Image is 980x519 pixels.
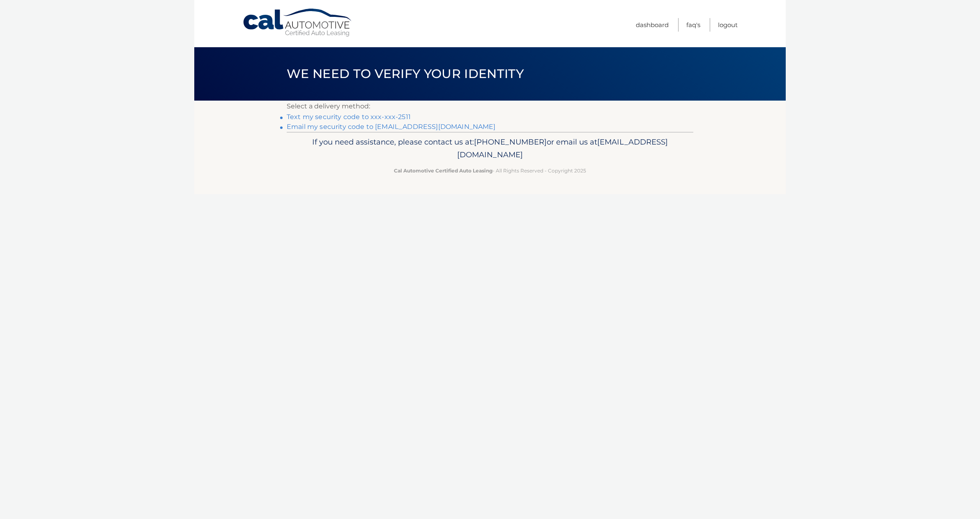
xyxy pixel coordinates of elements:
a: Email my security code to [EMAIL_ADDRESS][DOMAIN_NAME] [287,123,496,131]
p: If you need assistance, please contact us at: or email us at [292,135,688,162]
a: Cal Automotive [242,8,353,37]
a: Dashboard [636,18,669,32]
span: [PHONE_NUMBER] [474,137,547,147]
p: Select a delivery method: [287,101,693,112]
strong: Cal Automotive Certified Auto Leasing [394,168,492,174]
a: Text my security code to xxx-xxx-2511 [287,113,411,121]
p: - All Rights Reserved - Copyright 2025 [292,166,688,175]
a: Logout [718,18,738,32]
a: FAQ's [686,18,700,32]
span: We need to verify your identity [287,66,524,81]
